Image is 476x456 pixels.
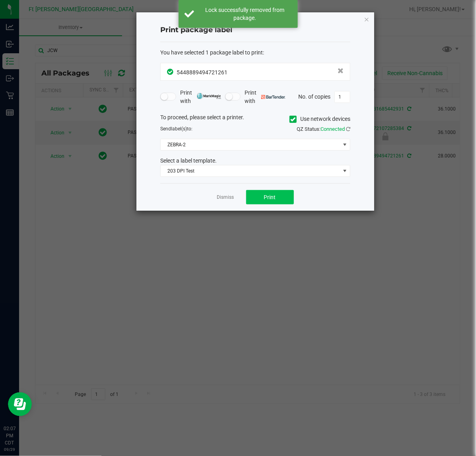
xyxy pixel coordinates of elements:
[160,25,350,35] h4: Print package label
[298,93,330,99] span: No. of copies
[160,126,192,132] span: Send to:
[171,126,187,132] span: label(s)
[245,89,286,105] span: Print with
[154,113,356,125] div: To proceed, please select a printer.
[161,165,340,177] span: 203 DPI Test
[161,139,340,150] span: ZEBRA-2
[261,95,286,99] img: bartender.png
[160,49,350,57] div: :
[180,89,221,105] span: Print with
[217,194,234,201] a: Dismiss
[297,126,350,132] span: QZ Status:
[154,157,356,165] div: Select a label template.
[177,69,227,76] span: 5448889494721261
[167,68,175,76] span: In Sync
[264,194,276,200] span: Print
[246,190,294,204] button: Print
[160,49,263,56] span: You have selected 1 package label to print
[197,93,221,99] img: mark_magic_cybra.png
[321,126,345,132] span: Connected
[198,6,292,22] div: Lock successfully removed from package.
[8,392,32,416] iframe: Resource center
[289,115,350,123] label: Use network devices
